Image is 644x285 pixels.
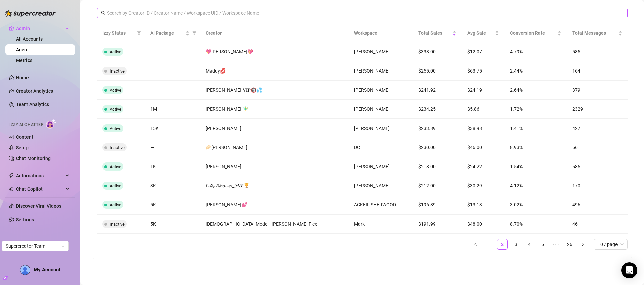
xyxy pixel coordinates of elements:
a: 5 [538,239,548,249]
li: 26 [564,239,575,250]
td: 1.41% [504,119,567,138]
td: 8.93% [504,138,567,157]
td: 56 [567,138,628,157]
th: Conversion Rate [504,24,567,42]
span: [PERSON_NAME] [354,106,390,112]
span: Active [110,107,121,112]
td: 1.72% [504,100,567,119]
span: My Account [34,267,60,273]
span: Avg Sale [467,29,493,37]
a: 2 [497,239,507,249]
span: Active [110,183,121,188]
td: — [145,138,200,157]
td: 3K [145,176,200,195]
td: 585 [567,157,628,176]
a: Metrics [16,58,32,63]
span: Izzy Status [102,29,134,37]
a: 4 [524,239,534,249]
td: 4.79% [504,42,567,61]
td: $196.89 [413,195,462,215]
a: Agent [16,47,29,52]
td: $255.00 [413,61,462,81]
a: All Accounts [16,36,43,42]
th: Avg Sale [462,24,504,42]
span: [PERSON_NAME] 🧚‍♂️ [206,106,248,112]
a: Chat Monitoring [16,156,51,161]
td: $13.13 [462,195,504,215]
span: Active [110,202,121,207]
a: Discover Viral Videos [16,203,61,209]
a: 1 [484,239,494,249]
span: Inactive [110,68,125,74]
span: [PERSON_NAME] [354,87,390,93]
span: Active [110,164,121,169]
td: 2329 [567,100,628,119]
td: 15K [145,119,200,138]
td: $46.00 [462,138,504,157]
td: $12.07 [462,42,504,61]
span: [PERSON_NAME]💕 [206,202,247,207]
td: 46 [567,215,628,234]
td: 1M [145,100,200,119]
img: logo-BBDzfeDw.svg [5,10,56,17]
td: 379 [567,81,628,100]
span: right [581,242,585,246]
div: Page Size [594,239,628,250]
td: — [145,61,200,81]
img: Chat Copilot [9,187,13,191]
td: 585 [567,42,628,61]
span: Supercreator Team [6,241,65,251]
td: 4.12% [504,176,567,195]
span: thunderbolt [9,173,14,178]
span: filter [136,28,142,38]
li: Next 5 Pages [551,239,561,250]
a: Team Analytics [16,102,49,107]
span: [PERSON_NAME] [354,68,390,74]
td: $30.29 [462,176,504,195]
td: $218.00 [413,157,462,176]
td: 5K [145,215,200,234]
td: $48.00 [462,215,504,234]
li: 3 [511,239,521,250]
span: Active [110,49,121,54]
span: 10 / page [598,239,624,249]
td: 1.54% [504,157,567,176]
td: 5K [145,195,200,215]
img: AI Chatter [46,119,56,129]
a: Creator Analytics [16,86,70,96]
span: [PERSON_NAME] [206,164,241,169]
span: ••• [551,239,561,250]
button: right [578,239,588,250]
span: 💖[PERSON_NAME]💖 [206,49,253,54]
span: left [474,242,478,246]
a: Settings [16,217,34,222]
a: Home [16,75,29,80]
th: Total Messages [567,24,628,42]
span: Chat Copilot [16,184,64,194]
span: Mark [354,221,365,227]
span: Automations [16,170,64,181]
td: $63.75 [462,61,504,81]
span: AI Package [150,29,184,37]
th: Total Sales [413,24,462,42]
th: Creator [200,24,349,42]
td: 3.02% [504,195,567,215]
a: 26 [565,239,575,249]
div: Open Intercom Messenger [621,262,637,278]
span: Admin [16,23,64,34]
td: $233.89 [413,119,462,138]
span: 𝐿𝒾𝓁𝓁𝓎 𝐵𝓁𝑜𝑜𝓂𝑒𝓈_𝒱𝐼𝒫 🏆 [206,183,249,188]
td: $241.92 [413,81,462,100]
td: $338.00 [413,42,462,61]
td: 2.64% [504,81,567,100]
span: [PERSON_NAME] [354,126,390,131]
span: filter [191,28,198,38]
span: filter [137,31,141,35]
span: Conversion Rate [510,29,556,37]
td: — [145,42,200,61]
span: build [3,276,8,280]
span: [PERSON_NAME] [206,126,241,131]
span: crown [9,26,14,31]
span: Maddy💋 [206,68,226,74]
